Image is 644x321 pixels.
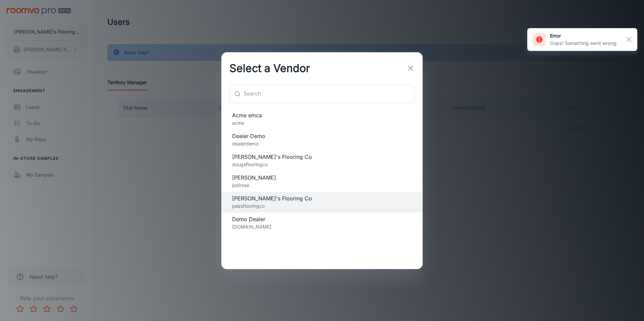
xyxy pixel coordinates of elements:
[221,150,423,171] div: [PERSON_NAME]'s Flooring Codougsflooringco
[232,119,412,127] p: acme
[232,132,412,140] span: Dealer Demo
[550,40,618,47] p: Oops! Something went wrong.
[232,140,412,147] p: dealerdemo
[232,161,412,168] p: dougsflooringco
[221,129,423,150] div: Dealer Demodealerdemo
[232,153,412,161] span: [PERSON_NAME]'s Flooring Co
[232,194,412,202] span: [PERSON_NAME]'s Flooring Co
[232,182,412,189] p: jodirose
[232,215,412,223] span: Demo Dealer
[221,192,423,212] div: [PERSON_NAME]'s Flooring Cojuliasflooringco
[221,171,423,192] div: [PERSON_NAME]jodirose
[244,84,415,103] input: Search
[221,212,423,233] div: Demo Dealer[DOMAIN_NAME]
[232,202,412,210] p: juliasflooringco
[232,223,412,231] p: [DOMAIN_NAME]
[221,109,423,129] div: Acme emcaacme
[221,52,318,84] h2: Select a Vendor
[232,111,412,119] span: Acme emca
[550,32,618,40] h6: error
[232,174,412,182] span: [PERSON_NAME]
